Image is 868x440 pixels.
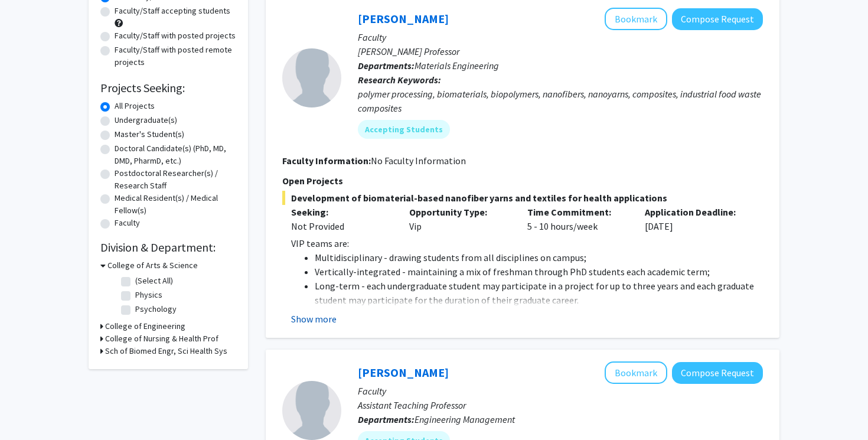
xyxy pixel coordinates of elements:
b: Faculty Information: [282,155,371,167]
mat-chip: Accepting Students [358,120,450,139]
span: Development of biomaterial-based nanofiber yarns and textiles for health applications [282,191,763,205]
li: Multidisciplinary - drawing students from all disciplines on campus; [315,250,763,265]
div: 5 - 10 hours/week [518,205,637,233]
label: Medical Resident(s) / Medical Fellow(s) [115,192,236,217]
h3: College of Engineering [105,320,185,333]
h2: Division & Department: [100,240,236,255]
label: Doctoral Candidate(s) (PhD, MD, DMD, PharmD, etc.) [115,142,236,167]
button: Show more [291,312,337,326]
p: Faculty [358,30,763,44]
label: Undergraduate(s) [115,114,177,126]
h2: Projects Seeking: [100,81,236,95]
b: Research Keywords: [358,74,441,86]
label: All Projects [115,100,155,112]
label: Physics [135,289,162,301]
div: Not Provided [291,219,391,233]
label: (Select All) [135,275,173,287]
h3: College of Arts & Science [107,259,198,272]
p: Assistant Teaching Professor [358,398,763,412]
div: [DATE] [636,205,754,233]
span: Engineering Management [415,413,515,425]
label: Faculty/Staff accepting students [115,5,230,17]
p: Application Deadline: [645,205,745,219]
div: Vip [400,205,518,233]
a: [PERSON_NAME] [358,11,449,26]
iframe: Chat [9,387,50,431]
p: Seeking: [291,205,391,219]
p: [PERSON_NAME] Professor [358,44,763,58]
p: Faculty [358,384,763,398]
span: Materials Engineering [415,60,499,71]
label: Faculty/Staff with posted projects [115,30,236,42]
label: Postdoctoral Researcher(s) / Research Staff [115,167,236,192]
li: Long-term - each undergraduate student may participate in a project for up to three years and eac... [315,279,763,307]
label: Faculty [115,217,140,229]
a: [PERSON_NAME] [358,365,449,380]
span: No Faculty Information [371,155,466,167]
button: Compose Request to Caroline Schauer [672,8,763,30]
label: Faculty/Staff with posted remote projects [115,44,236,69]
button: Add Liang Zhang to Bookmarks [605,361,667,384]
p: Time Commitment: [527,205,628,219]
button: Add Caroline Schauer to Bookmarks [605,8,667,30]
h3: Sch of Biomed Engr, Sci Health Sys [105,345,227,357]
label: Master's Student(s) [115,128,184,141]
li: Vertically-integrated - maintaining a mix of freshman through PhD students each academic term; [315,265,763,279]
b: Departments: [358,413,415,425]
label: Psychology [135,303,177,315]
div: polymer processing, biomaterials, biopolymers, nanofibers, nanoyarns, composites, industrial food... [358,87,763,115]
p: VIP teams are: [291,236,763,250]
p: Opportunity Type: [409,205,510,219]
p: Open Projects [282,174,763,188]
b: Departments: [358,60,415,71]
h3: College of Nursing & Health Prof [105,333,218,345]
button: Compose Request to Liang Zhang [672,362,763,384]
